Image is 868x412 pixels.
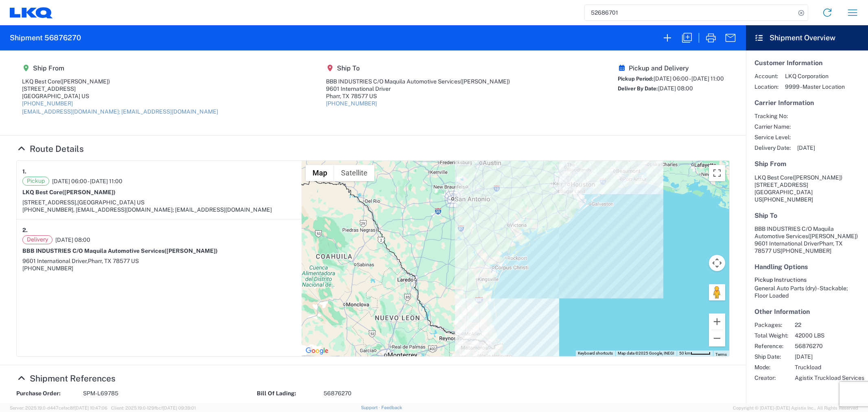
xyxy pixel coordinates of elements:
h5: Ship From [22,64,218,72]
span: ([PERSON_NAME]) [460,78,510,85]
span: [PHONE_NUMBER] [762,196,813,203]
h5: Pickup and Delivery [618,64,724,72]
span: Ship Date: [754,353,788,360]
h5: Ship From [754,160,859,168]
span: Pickup [22,177,49,186]
h2: Shipment 56876270 [10,33,81,43]
button: Map Scale: 50 km per 45 pixels [677,351,713,356]
a: Hide Details [16,144,84,154]
span: [PHONE_NUMBER] [781,248,831,254]
button: Keyboard shortcuts [578,351,613,356]
a: [PHONE_NUMBER] [22,100,73,107]
a: Hide Details [16,373,116,384]
span: Client: 2025.19.0-129fbcf [111,405,196,410]
span: [DATE] 06:00 - [DATE] 11:00 [654,75,724,82]
span: 22 [795,321,864,329]
button: Drag Pegman onto the map to open Street View [709,284,725,300]
div: 9601 International Driver [326,85,510,92]
span: [GEOGRAPHIC_DATA] US [77,199,144,206]
span: BBB INDUSTRIES C/O Maquila Automotive Services 9601 International Driver [754,226,858,247]
button: Show street map [306,165,334,181]
span: Map data ©2025 Google, INEGI [618,351,674,355]
span: Deliver By Date: [618,85,658,92]
span: [STREET_ADDRESS] [754,182,808,188]
strong: Bill Of Lading: [257,390,318,397]
div: [STREET_ADDRESS] [22,85,218,92]
h6: Pickup Instructions [754,276,859,283]
span: ([PERSON_NAME]) [808,233,858,239]
span: Pickup Period: [618,76,654,82]
span: [DATE] 09:39:01 [163,405,196,410]
div: [GEOGRAPHIC_DATA] US [22,92,218,100]
span: Total Weight: [754,332,788,339]
header: Shipment Overview [746,25,868,50]
span: Packages: [754,321,788,329]
span: Pharr, TX 78577 US [88,258,139,264]
span: Mode: [754,364,788,371]
span: Reference: [754,342,788,350]
div: [PHONE_NUMBER] [22,265,296,272]
span: Tracking No: [754,112,791,120]
img: Google [304,346,330,356]
h5: Handling Options [754,263,859,271]
span: Creator: [754,374,788,381]
span: 42000 LBS [795,332,864,339]
span: Truckload [795,364,864,371]
strong: 2. [22,225,28,235]
span: [DATE] [797,144,815,151]
strong: LKQ Best Core [22,189,116,195]
span: ([PERSON_NAME]) [793,174,842,181]
span: 9601 International Driver, [22,258,88,264]
span: Copyright © [DATE]-[DATE] Agistix Inc., All Rights Reserved [733,404,858,412]
a: Feedback [381,405,402,410]
button: Zoom out [709,330,725,346]
span: [DATE] [795,353,864,360]
address: [GEOGRAPHIC_DATA] US [754,174,859,203]
button: Toggle fullscreen view [709,165,725,181]
span: [DATE] 08:00 [55,236,90,243]
input: Shipment, tracking or reference number [585,5,796,20]
span: SPM-L69785 [83,390,118,397]
span: [STREET_ADDRESS], [22,199,77,206]
span: LKQ Corporation [785,72,845,80]
span: Service Level: [754,134,791,141]
span: Server: 2025.19.0-d447cefac8f [10,405,107,410]
div: BBB INDUSTRIES C/O Maquila Automotive Services [326,78,510,85]
strong: 1. [22,167,26,177]
span: 50 km [679,351,691,355]
span: Location: [754,83,778,90]
strong: BBB INDUSTRIES C/O Maquila Automotive Services [22,248,218,254]
div: LKQ Best Core [22,78,218,85]
span: Agistix Truckload Services [795,374,864,381]
button: Map camera controls [709,255,725,271]
span: Account: [754,72,778,80]
a: Open this area in Google Maps (opens a new window) [304,346,330,356]
span: Carrier Name: [754,123,791,130]
span: 56876270 [795,342,864,350]
span: [DATE] 10:47:06 [74,405,107,410]
span: 56876270 [324,390,352,397]
span: [DATE] 08:00 [658,85,693,92]
h5: Customer Information [754,59,859,67]
h5: Ship To [754,212,859,219]
span: Delivery [22,235,52,244]
h5: Carrier Information [754,99,859,107]
span: Delivery Date: [754,144,791,151]
span: ([PERSON_NAME]) [164,248,218,254]
span: [DATE] 06:00 - [DATE] 11:00 [52,178,122,185]
span: ([PERSON_NAME]) [62,189,116,195]
span: 9999 - Master Location [785,83,845,90]
address: Pharr, TX 78577 US [754,225,859,254]
strong: Purchase Order: [16,390,77,397]
a: Support [361,405,381,410]
a: [PHONE_NUMBER] [326,100,377,107]
span: LKQ Best Core [754,174,793,181]
h5: Other Information [754,308,859,316]
a: [EMAIL_ADDRESS][DOMAIN_NAME]; [EMAIL_ADDRESS][DOMAIN_NAME] [22,108,218,115]
button: Show satellite imagery [334,165,374,181]
a: Terms [715,352,727,357]
button: Zoom in [709,313,725,330]
div: General Auto Parts (dry) - Stackable; Floor Loaded [754,285,859,299]
span: ([PERSON_NAME]) [60,78,110,85]
h5: Ship To [326,64,510,72]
